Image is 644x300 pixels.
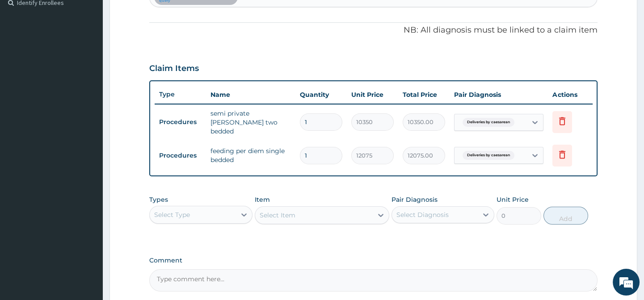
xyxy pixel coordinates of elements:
[155,147,206,164] td: Procedures
[206,104,295,140] td: semi private [PERSON_NAME] two bedded
[398,86,450,104] th: Total Price
[463,118,514,127] span: Deliveries by caesarean
[206,86,295,104] th: Name
[463,151,514,160] span: Deliveries by caesarean
[396,210,449,219] div: Select Diagnosis
[4,203,170,234] textarea: Type your message and hit 'Enter'
[206,142,295,169] td: feeding per diem single bedded
[347,86,398,104] th: Unit Price
[391,195,438,204] label: Pair Diagnosis
[149,64,199,74] h3: Claim Items
[154,210,190,219] div: Select Type
[149,25,597,36] p: NB: All diagnosis must be linked to a claim item
[17,45,36,67] img: d_794563401_company_1708531726252_794563401
[548,86,593,104] th: Actions
[543,207,588,225] button: Add
[149,196,168,204] label: Types
[149,257,597,264] label: Comment
[155,114,206,130] td: Procedures
[147,4,168,26] div: Minimize live chat window
[46,50,150,62] div: Chat with us now
[295,86,347,104] th: Quantity
[52,92,123,182] span: We're online!
[497,195,529,204] label: Unit Price
[255,195,270,204] label: Item
[155,86,206,103] th: Type
[450,86,548,104] th: Pair Diagnosis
